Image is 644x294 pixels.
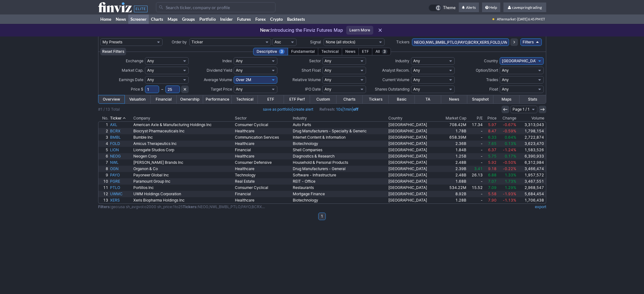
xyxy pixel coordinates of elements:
[132,166,234,172] a: Organon & Co
[292,141,387,147] a: Biotechnology
[517,128,546,134] a: 1,798,154
[177,95,203,103] a: Ownership
[109,147,133,153] a: LION
[503,160,516,165] span: -0.50%
[363,95,389,103] a: Tickers
[488,135,497,140] span: 6.33
[119,77,143,82] span: Earnings Date
[467,178,484,185] a: -
[132,134,234,141] a: Bumble Inc
[382,49,387,54] span: 3
[125,95,151,103] a: Valuation
[486,77,498,82] span: Trades
[98,122,109,128] a: 1
[503,191,516,196] span: -1.93%
[395,58,409,63] span: Industry
[382,68,409,73] span: Analyst Recom.
[517,141,546,147] a: 3,623,470
[439,191,467,197] a: 8.92B
[484,58,498,63] span: Country
[503,147,516,152] span: -1.24%
[128,14,149,24] a: Screener
[132,115,234,121] th: Company
[439,197,467,203] a: 1.28B
[310,40,321,44] span: Signal
[319,107,335,112] b: Refresh:
[517,134,546,141] a: 2,722,874
[234,115,292,121] th: Sector
[260,27,343,33] p: Introducing the Finviz Futures Map
[467,122,484,128] a: 17.34
[218,14,235,24] a: Insider
[234,191,292,197] a: Financial
[489,87,498,92] span: Float
[482,3,500,13] a: Help
[126,58,143,63] span: Exchange
[132,128,234,134] a: Biocryst Pharmaceuticals Inc
[268,14,285,24] a: Crypto
[321,213,323,220] b: 1
[505,185,516,190] span: 1.29%
[222,58,232,63] span: Index
[98,197,109,203] a: 13
[149,14,165,24] a: Charts
[203,95,232,103] a: Performance
[318,48,342,55] div: Technical
[387,122,439,128] a: [GEOGRAPHIC_DATA]
[292,191,387,197] a: Mortgage Finance
[387,141,439,147] a: [GEOGRAPHIC_DATA]
[234,141,292,147] a: Healthcare
[484,197,497,203] a: 7.90
[467,115,484,121] th: P/E
[98,134,109,141] a: 3
[159,86,165,93] td: –
[484,147,497,153] a: 6.37
[98,153,109,159] a: 6
[132,159,234,166] a: [PERSON_NAME] Brands Inc
[292,153,387,159] a: Diagnostics & Research
[387,185,439,191] a: [GEOGRAPHIC_DATA]
[439,172,467,178] a: 2.48B
[497,128,517,134] a: -0.59%
[387,147,439,153] a: [GEOGRAPHIC_DATA]
[467,95,493,103] a: Snapshot
[387,128,439,134] a: [GEOGRAPHIC_DATA]
[318,213,326,220] a: 1
[172,40,187,44] span: Order by
[98,204,518,210] td: geo:usa sh_avgvol:o2000 sh_price:1to25 NEOG,NWL,BMBL,PTLO,PAYO,BCRX...
[344,107,352,112] a: 1min
[387,134,439,141] a: [GEOGRAPHIC_DATA]
[439,115,467,121] th: Market Cap
[497,197,517,203] a: -1.13%
[98,128,109,134] a: 2
[439,185,467,191] a: 534.22M
[309,58,321,63] span: Sector
[517,178,546,185] a: 3,467,551
[488,154,497,158] span: 5.75
[488,147,497,152] span: 6.37
[253,14,268,24] a: Forex
[467,185,484,191] a: 15.52
[98,147,109,153] a: 5
[497,185,517,191] a: 1.29%
[467,159,484,166] a: -
[443,4,456,11] span: Theme
[109,197,133,203] a: XERS
[132,153,234,159] a: Neogen Corp
[467,191,484,197] a: -
[285,14,307,24] a: Backtests
[98,191,109,197] a: 12
[517,185,546,191] a: 2,968,547
[484,185,497,191] a: 7.09
[439,178,467,185] a: 1.68B
[292,178,387,185] a: REIT - Office
[497,178,517,185] a: 1.73%
[517,166,546,172] a: 3,466,474
[467,153,484,159] a: -
[358,48,372,55] div: ETF
[517,197,546,203] a: 1,706,438
[497,14,517,24] span: Aftermarket ·
[132,122,234,128] a: American Axle & Manufacturing Holdings Inc
[284,95,310,103] a: ETF Perf
[387,159,439,166] a: [GEOGRAPHIC_DATA]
